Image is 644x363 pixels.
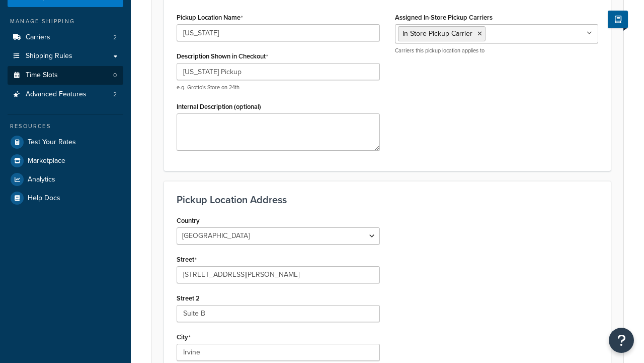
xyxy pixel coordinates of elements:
[8,28,123,47] a: Carriers2
[609,328,634,353] button: Open Resource Center
[177,84,380,91] p: e.g. Grotto's Store on 24th
[26,52,72,60] span: Shipping Rules
[177,14,243,22] label: Pickup Location Name
[395,47,598,54] p: Carriers this pickup location applies to
[113,33,117,42] span: 2
[8,133,123,151] a: Test Your Rates
[8,170,123,189] a: Analytics
[8,85,123,104] li: Advanced Features
[8,66,123,85] li: Time Slots
[177,52,268,60] label: Description Shown in Checkout
[113,71,117,80] span: 0
[28,138,76,147] span: Test Your Rates
[177,103,261,110] label: Internal Description (optional)
[8,17,123,26] div: Manage Shipping
[26,71,58,80] span: Time Slots
[8,47,123,66] a: Shipping Rules
[177,256,197,264] label: Street
[26,90,87,99] span: Advanced Features
[177,194,598,205] h3: Pickup Location Address
[177,333,191,341] label: City
[8,66,123,85] a: Time Slots0
[28,194,60,203] span: Help Docs
[8,85,123,104] a: Advanced Features2
[28,175,55,184] span: Analytics
[608,11,628,28] button: Show Help Docs
[8,28,123,47] li: Carriers
[8,189,123,207] a: Help Docs
[395,14,493,21] label: Assigned In-Store Pickup Carriers
[8,152,123,170] a: Marketplace
[177,217,200,224] label: Country
[28,157,65,165] span: Marketplace
[177,294,200,302] label: Street 2
[8,122,123,131] div: Resources
[113,90,117,99] span: 2
[26,33,50,42] span: Carriers
[403,28,472,39] span: In Store Pickup Carrier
